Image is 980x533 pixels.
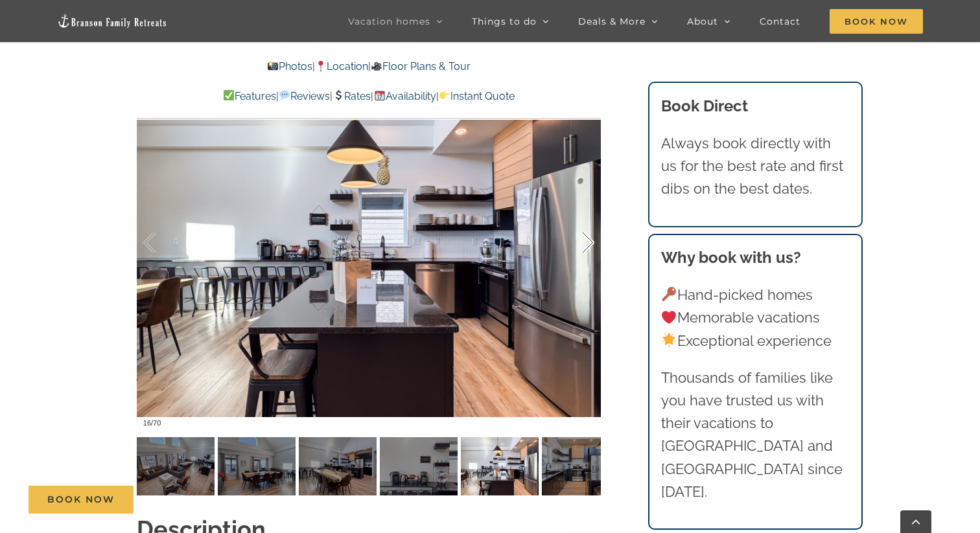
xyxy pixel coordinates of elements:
img: Branson Family Retreats Logo [57,14,167,28]
h3: Why book with us? [661,246,850,269]
img: Pineapple-Pointe-at-Table-Rock-Lake-3020-scaled.jpg-nggid043058-ngg0dyn-120x90-00f0w010c011r110f1... [218,437,296,495]
img: Pineapple-Pointe-at-Table-Rock-Lake-3018-scaled.jpg-nggid043057-ngg0dyn-120x90-00f0w010c011r110f1... [299,437,377,495]
img: 🎥 [371,61,382,71]
a: Photos [266,60,312,73]
span: Deals & More [578,17,646,26]
img: Pineapple-Pointe-at-Table-Rock-Lake-3023-scaled.jpg-nggid043061-ngg0dyn-120x90-00f0w010c011r110f1... [542,437,620,495]
a: Floor Plans & Tour [371,60,471,73]
span: About [687,17,718,26]
img: Pineapple-Pointe-at-Table-Rock-Lake-3021-scaled.jpg-nggid043059-ngg0dyn-120x90-00f0w010c011r110f1... [461,437,539,495]
img: 💬 [279,90,290,100]
img: ❤️ [662,310,676,324]
p: | | [137,58,601,75]
a: Features [223,90,276,102]
b: Book Direct [661,96,748,115]
a: Rates [332,90,371,102]
img: 🔑 [662,287,676,301]
a: Book Now [29,486,134,514]
span: Book Now [830,9,923,34]
span: Contact [760,17,800,26]
p: Thousands of families like you have trusted us with their vacations to [GEOGRAPHIC_DATA] and [GEO... [661,367,850,503]
span: Book Now [47,494,115,505]
img: 💲 [333,90,344,100]
img: ✅ [224,90,234,100]
a: Availability [373,90,436,102]
img: Pineapple-Pointe-at-Table-Rock-Lake-3012-scaled.jpg-nggid043051-ngg0dyn-120x90-00f0w010c011r110f1... [137,437,215,495]
a: Instant Quote [439,90,515,102]
p: | | | | [137,88,601,105]
img: 🌟 [662,333,676,347]
img: 👉 [439,90,450,100]
img: 📸 [268,61,278,71]
img: 📍 [316,61,326,71]
img: 📆 [375,90,385,100]
span: Vacation homes [348,17,430,26]
img: Pineapple-Pointe-at-Table-Rock-Lake-3022-scaled.jpg-nggid043060-ngg0dyn-120x90-00f0w010c011r110f1... [380,437,458,495]
span: Things to do [472,17,537,26]
p: Always book directly with us for the best rate and first dibs on the best dates. [661,132,850,201]
a: Location [315,60,368,73]
a: Reviews [279,90,330,102]
p: Hand-picked homes Memorable vacations Exceptional experience [661,284,850,352]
